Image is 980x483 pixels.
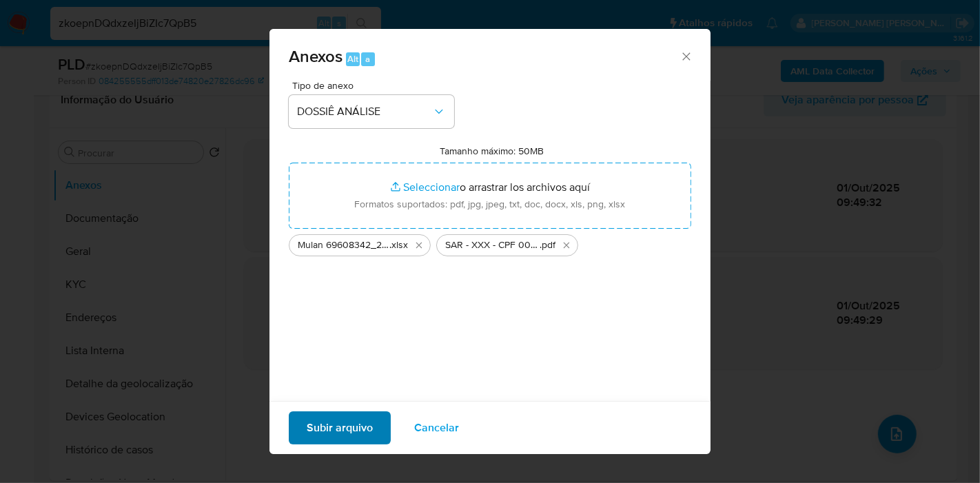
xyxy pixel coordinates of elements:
span: .pdf [540,238,555,252]
button: DOSSIÊ ANÁLISE [289,95,454,128]
span: Alt [347,52,358,65]
button: Subir arquivo [289,411,391,444]
span: DOSSIÊ ANÁLISE [297,105,432,119]
span: Anexos [289,44,343,68]
span: SAR - XXX - CPF 00121833267 - [PERSON_NAME] [445,238,540,252]
span: Tipo de anexo [292,81,458,90]
span: Subir arquivo [307,413,373,443]
span: Mulan 69608342_2025_10_01_09_01_31 [298,238,389,252]
button: Cerrar [680,50,692,62]
button: Cancelar [396,411,477,444]
span: a [365,52,370,65]
span: Cancelar [414,413,459,443]
label: Tamanho máximo: 50MB [440,145,544,157]
span: .xlsx [389,238,408,252]
ul: Archivos seleccionados [289,229,691,256]
button: Eliminar Mulan 69608342_2025_10_01_09_01_31.xlsx [411,237,427,254]
button: Eliminar SAR - XXX - CPF 00121833267 - AKEL ARAUJO DE SOUZA.pdf [558,237,575,254]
